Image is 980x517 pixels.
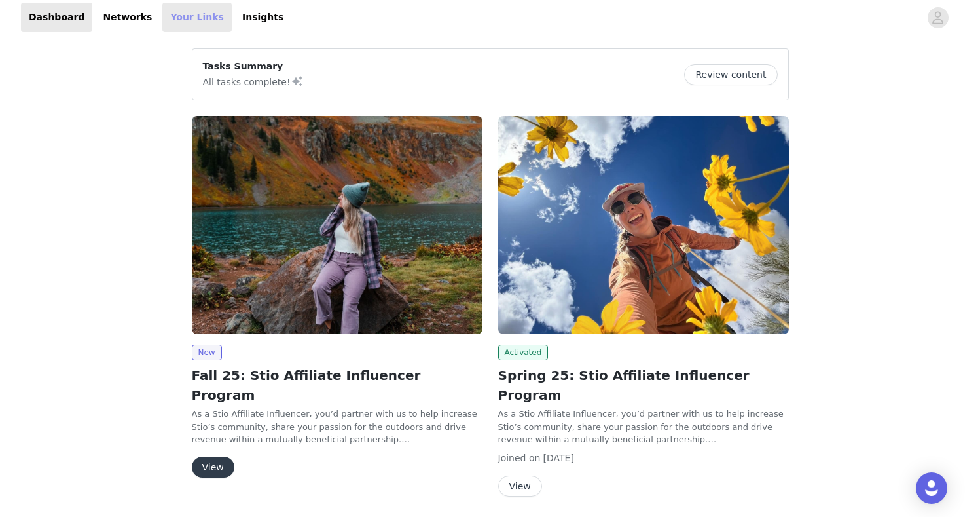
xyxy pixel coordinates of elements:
[498,482,542,491] a: View
[192,345,222,360] span: New
[498,476,542,497] button: View
[234,3,291,32] a: Insights
[192,116,482,334] img: Stio
[192,463,234,472] a: View
[192,408,482,446] p: As a Stio Affiliate Influencer, you’d partner with us to help increase Stio’s community, share yo...
[162,3,232,32] a: Your Links
[192,457,234,478] button: View
[21,3,92,32] a: Dashboard
[498,453,541,463] span: Joined on
[543,453,574,463] span: [DATE]
[203,60,304,73] p: Tasks Summary
[192,366,482,405] h2: Fall 25: Stio Affiliate Influencer Program
[498,366,789,405] h2: Spring 25: Stio Affiliate Influencer Program
[684,64,777,85] button: Review content
[498,408,789,446] p: As a Stio Affiliate Influencer, you’d partner with us to help increase Stio’s community, share yo...
[932,7,944,28] div: avatar
[95,3,160,32] a: Networks
[916,472,947,504] div: Open Intercom Messenger
[203,73,304,89] p: All tasks complete!
[498,345,549,360] span: Activated
[498,116,789,334] img: Stio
